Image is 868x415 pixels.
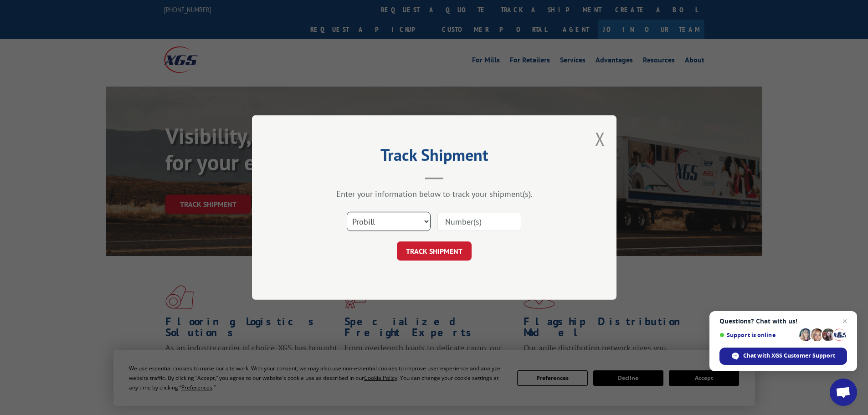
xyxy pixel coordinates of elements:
[298,189,571,199] div: Enter your information below to track your shipment(s).
[719,332,796,338] span: Support is online
[839,316,850,327] span: Close chat
[719,318,847,325] span: Questions? Chat with us!
[719,348,847,365] div: Chat with XGS Customer Support
[743,352,835,360] span: Chat with XGS Customer Support
[830,379,857,406] div: Open chat
[437,212,521,231] input: Number(s)
[595,127,605,151] button: Close modal
[298,149,571,166] h2: Track Shipment
[397,241,472,261] button: TRACK SHIPMENT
